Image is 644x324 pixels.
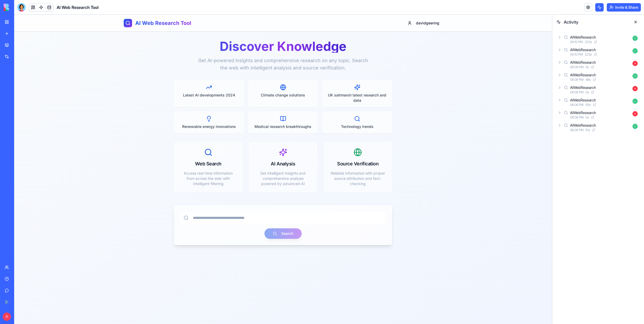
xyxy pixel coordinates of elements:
span: AI Web Research Tool [57,4,99,10]
span: davidgeering [402,6,425,11]
div: joined the conversation [23,54,89,59]
div: AI Analysis [241,145,297,153]
div: Then, choose the 'Deep research' tool: ​ [8,128,82,138]
h1: [PERSON_NAME] [25,3,59,7]
div: AIWebResearch [570,35,596,40]
p: Technology trends [312,109,374,115]
span: 06:06 PM [570,115,583,120]
span: 06:10 PM [570,52,583,57]
span: 06:06 PM [570,103,583,107]
div: Michal says… [4,53,101,65]
div: davidgeering says… [4,37,101,53]
button: Invite & Share [607,3,641,12]
textarea: Message… [4,161,100,170]
span: 06:06 PM [570,78,583,82]
h1: Discover Knowledge [160,25,378,38]
p: Latest AI developments 2024 [164,78,226,83]
span: Activity [564,19,628,25]
img: logo [4,4,36,11]
button: Send a message… [90,170,98,178]
button: Gif picker [17,172,21,176]
div: AIWebResearch [570,60,596,65]
span: Misleading Integration-PerplexityAI [21,21,90,25]
span: 55 s [586,103,591,107]
div: thanks, [83,40,96,46]
div: Michal says… [4,65,101,202]
span: D [3,312,11,321]
span: 06:06 PM [570,128,583,132]
p: Get intelligent insights and comprehensive analysis powered by advanced AI [241,156,297,172]
div: Hi, you can add the Deep Research tool to the agent from the Logic tab by choosing the agent and ... [4,65,86,190]
span: 223 s [585,40,592,44]
div: Web Search [166,145,222,153]
div: Hi, you can add the Deep Research tool to the agent from the Logic tab by choosing the agent and ... [8,68,82,89]
div: Source Verification [316,145,372,153]
p: Climate change solutions [238,78,300,83]
div: thanks, [79,37,101,49]
span: 48 s [586,78,591,82]
p: Get AI-powered insights and comprehensive research on any topic. Search the web with intelligent ... [181,42,357,57]
div: AIWebResearch [570,98,596,103]
p: Access real-time information from across the web with intelligent filtering [166,156,222,172]
span: 61 s [586,128,590,132]
button: Emoji picker [8,172,12,176]
span: 223 s [585,52,592,57]
b: [PERSON_NAME] [23,55,52,58]
span: 06:06 PM [570,65,583,69]
p: Active 1h ago [25,7,49,12]
div: AIWebResearch [570,47,596,52]
p: UK saltmarsh latest research and data [312,78,374,88]
span: 0 s [586,115,589,120]
span: 0 s [586,65,589,69]
button: Start recording [33,172,37,176]
p: Medical research breakthroughs [238,109,300,115]
img: Profile image for Michal [15,3,23,11]
div: AIWebResearch [570,123,596,128]
div: AIWebResearch [570,110,596,115]
h1: AI Web Research Tool [121,5,177,12]
div: AIWebResearch [570,72,596,78]
button: Upload attachment [25,172,29,176]
div: Close [92,2,101,12]
img: Profile image for Michal [16,54,21,59]
span: 06:10 PM [570,40,583,44]
button: Home [82,2,92,12]
div: AIWebResearch [570,85,596,90]
button: davidgeering [390,4,428,13]
p: Reliable information with proper source attribution and fact-checking [316,156,372,172]
span: 0 s [586,90,589,94]
button: go back [3,2,13,12]
a: Misleading Integration-PerplexityAI [10,18,95,29]
p: Renewable energy innovations [164,109,226,115]
span: 06:06 PM [570,90,583,94]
